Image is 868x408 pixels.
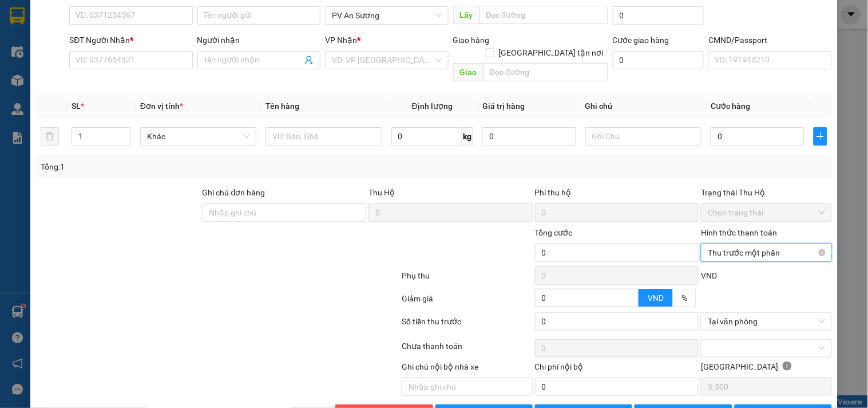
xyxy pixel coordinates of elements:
button: delete [41,127,59,146]
span: Định lượng [412,101,453,111]
div: Phí thu hộ [535,186,699,203]
label: Số tiền thu trước [402,317,461,326]
span: kg [462,127,473,146]
div: Chưa thanh toán [401,340,533,360]
div: Tổng: 1 [41,160,336,173]
th: Ghi chú [581,95,706,117]
span: plus [814,132,827,141]
span: SL [72,101,81,111]
div: Chi phí nội bộ [535,360,699,378]
input: Ghi Chú [585,127,701,146]
label: Cước giao hàng [613,36,669,45]
span: Tổng cước [535,228,573,237]
span: Giao hàng [453,36,490,45]
label: Hình thức thanh toán [701,228,777,237]
span: Tại văn phòng [708,313,825,330]
span: Giao [453,63,483,81]
input: Cước giao hàng [613,51,704,69]
span: user-add [304,56,314,65]
span: Thu Hộ [368,188,395,197]
input: Dọc đường [483,63,608,81]
button: plus [814,127,827,146]
div: SĐT Người Nhận [69,34,192,46]
div: Giảm giá [401,292,533,312]
div: Phụ thu [401,269,533,289]
div: [GEOGRAPHIC_DATA] [701,360,831,378]
span: Giá trị hàng [482,101,525,111]
span: VND [701,271,717,280]
input: Cước lấy hàng [613,6,704,25]
div: Trạng thái Thu Hộ [701,186,831,199]
input: Nhập ghi chú [402,378,532,396]
div: Người nhận [197,34,320,46]
label: Ghi chú đơn hàng [203,188,265,197]
input: VD: Bàn, Ghế [265,127,382,146]
span: Lấy [453,6,479,24]
span: VP Nhận [325,36,357,45]
span: close-circle [819,249,826,256]
input: Dọc đường [479,6,608,24]
span: Chọn trạng thái [708,204,825,221]
span: PV An Sương [332,7,441,24]
span: % [681,293,687,303]
span: [GEOGRAPHIC_DATA] tận nơi [494,46,608,59]
span: Cước hàng [711,101,750,111]
span: info-circle [783,362,792,371]
span: VND [648,293,664,303]
span: Tên hàng [265,101,299,111]
input: 0 [535,312,699,331]
div: CMND/Passport [708,34,831,46]
span: Khác [147,128,249,145]
div: Ghi chú nội bộ nhà xe [402,360,532,378]
span: Đơn vị tính [140,101,183,111]
span: Thu trước một phần [708,244,825,261]
input: Ghi chú đơn hàng [203,203,367,222]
